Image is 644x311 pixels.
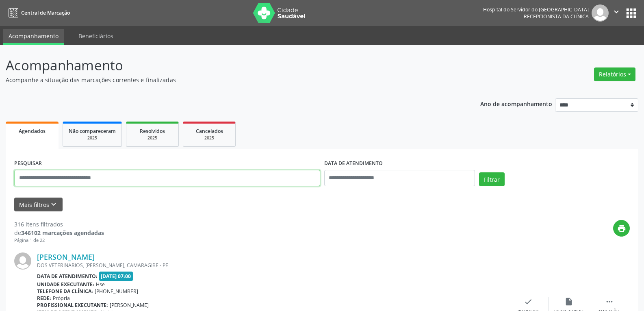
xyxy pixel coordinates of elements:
a: Beneficiários [73,29,119,43]
div: 2025 [189,135,230,141]
button: Relatórios [594,67,635,81]
span: Cancelados [196,128,223,135]
span: Central de Marcação [21,9,70,16]
a: [PERSON_NAME] [37,252,95,261]
div: Hospital do Servidor do [GEOGRAPHIC_DATA] [483,6,589,13]
img: img [592,4,609,22]
div: 2025 [69,135,116,141]
div: DOS VETERINARIOS, [PERSON_NAME], CAMARAGIBE - PE [37,262,508,269]
b: Data de atendimento: [37,273,98,280]
span: Própria [53,295,70,302]
p: Ano de acompanhamento [480,98,552,109]
span: [DATE] 07:00 [99,272,133,281]
button:  [609,4,624,22]
i: keyboard_arrow_down [49,200,58,209]
button: apps [624,6,638,20]
b: Unidade executante: [37,281,94,288]
span: [PERSON_NAME] [110,302,149,309]
i: check [524,297,533,306]
strong: 346102 marcações agendadas [21,229,104,237]
i: insert_drive_file [564,297,573,306]
a: Acompanhamento [3,29,64,45]
p: Acompanhe a situação das marcações correntes e finalizadas [6,76,449,84]
div: de [14,228,104,237]
button: Filtrar [479,172,505,186]
b: Telefone da clínica: [37,288,93,295]
b: Profissional executante: [37,302,108,309]
i: print [617,224,626,233]
span: Resolvidos [140,128,165,135]
div: 316 itens filtrados [14,220,104,228]
label: PESQUISAR [14,157,42,170]
p: Acompanhamento [6,55,449,76]
span: Recepcionista da clínica [524,13,589,20]
img: img [14,252,31,270]
button: Mais filtroskeyboard_arrow_down [14,198,63,212]
button: print [613,220,630,237]
i:  [612,7,621,16]
i:  [605,297,614,306]
span: Não compareceram [69,128,116,135]
div: 2025 [132,135,173,141]
b: Rede: [37,295,51,302]
span: Hse [96,281,105,288]
a: Central de Marcação [6,6,70,20]
span: Agendados [19,128,46,135]
span: [PHONE_NUMBER] [95,288,138,295]
label: DATA DE ATENDIMENTO [324,157,383,170]
div: Página 1 de 22 [14,237,104,244]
